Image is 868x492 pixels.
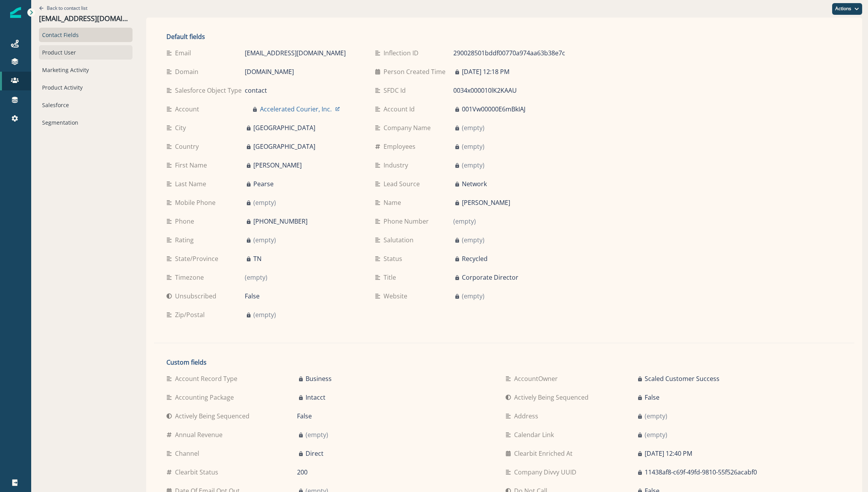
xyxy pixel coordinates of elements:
[384,48,422,58] p: Inflection ID
[253,123,315,132] p: [GEOGRAPHIC_DATA]
[384,217,432,226] p: Phone Number
[462,67,509,76] p: [DATE] 12:18 PM
[384,86,409,95] p: SFDC Id
[175,254,221,263] p: State/Province
[645,449,692,458] p: [DATE] 12:40 PM
[384,142,419,151] p: Employees
[384,291,410,301] p: Website
[384,104,418,114] p: Account Id
[175,67,202,76] p: Domain
[297,467,308,477] p: 200
[645,430,667,439] p: (empty)
[462,142,484,151] p: (empty)
[306,449,324,458] p: Direct
[253,198,276,207] p: (empty)
[245,86,267,95] p: contact
[645,411,667,421] p: (empty)
[832,3,862,15] button: Actions
[306,374,332,383] p: Business
[306,430,328,439] p: (empty)
[253,310,276,319] p: (empty)
[39,115,133,130] div: Segmentation
[384,235,417,245] p: Salutation
[39,14,133,23] p: [EMAIL_ADDRESS][DOMAIN_NAME]
[462,179,487,189] p: Network
[166,359,832,366] h2: Custom fields
[253,254,262,263] p: TN
[253,179,274,189] p: Pearse
[175,374,240,383] p: Account Record Type
[306,393,325,402] p: Intacct
[175,393,237,402] p: Accounting Package
[384,273,399,282] p: Title
[10,7,21,18] img: Inflection
[175,179,209,189] p: Last Name
[645,467,757,477] p: 11438af8-c69f-49fd-9810-55f526acabf0
[462,235,484,245] p: (empty)
[175,104,202,114] p: Account
[175,142,202,151] p: Country
[514,467,580,477] p: Company Divvy UUID
[175,411,253,421] p: Actively Being Sequenced
[39,63,133,77] div: Marketing Activity
[514,449,576,458] p: Clearbit Enriched At
[175,160,210,170] p: First Name
[514,393,592,402] p: Actively Being Sequenced
[514,374,561,383] p: AccountOwner
[253,142,315,151] p: [GEOGRAPHIC_DATA]
[175,235,197,245] p: Rating
[253,160,302,170] p: [PERSON_NAME]
[245,48,346,58] p: [EMAIL_ADDRESS][DOMAIN_NAME]
[47,5,87,11] p: Back to contact list
[384,179,423,189] p: Lead Source
[384,67,449,76] p: Person Created Time
[245,273,267,282] p: (empty)
[297,411,312,421] p: False
[39,98,133,112] div: Salesforce
[175,217,197,226] p: Phone
[462,198,510,207] p: [PERSON_NAME]
[384,254,405,263] p: Status
[39,45,133,60] div: Product User
[514,430,557,439] p: Calendar Link
[175,467,221,477] p: Clearbit Status
[175,430,226,439] p: Annual Revenue
[514,411,541,421] p: Address
[462,254,488,263] p: Recycled
[175,86,245,95] p: Salesforce Object Type
[462,104,525,114] p: 001Vw00000E6mBkIAJ
[453,86,517,95] p: 0034x000010lK2KAAU
[645,393,659,402] p: False
[175,198,219,207] p: Mobile Phone
[253,235,276,245] p: (empty)
[175,123,189,132] p: City
[384,198,404,207] p: Name
[245,67,294,76] p: [DOMAIN_NAME]
[175,449,202,458] p: Channel
[260,104,332,114] p: Accelerated Courier, Inc.
[384,123,434,132] p: Company Name
[39,5,87,11] button: Go back
[175,310,208,319] p: Zip/Postal
[462,273,518,282] p: Corporate Director
[245,291,260,301] p: False
[166,33,571,41] h2: Default fields
[175,291,219,301] p: Unsubscribed
[645,374,720,383] p: Scaled Customer Success
[462,291,484,301] p: (empty)
[384,160,411,170] p: Industry
[175,273,207,282] p: Timezone
[39,80,133,95] div: Product Activity
[462,123,484,132] p: (empty)
[39,28,133,42] div: Contact Fields
[253,217,308,226] p: [PHONE_NUMBER]
[175,48,194,58] p: Email
[462,160,484,170] p: (empty)
[453,217,476,226] p: (empty)
[453,48,565,58] p: 290028501bddf00770a974aa63b38e7c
